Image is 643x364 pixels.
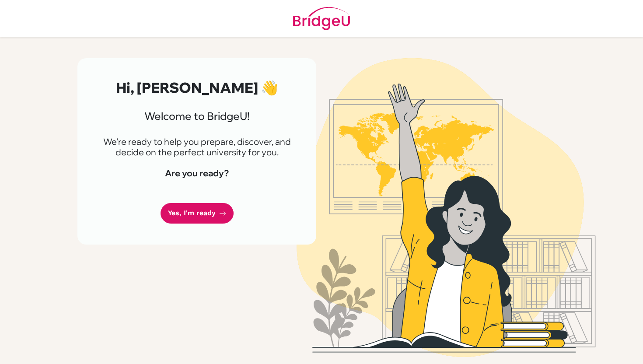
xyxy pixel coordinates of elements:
[98,168,295,178] h4: Are you ready?
[98,110,295,122] h3: Welcome to BridgeU!
[161,203,234,224] a: Yes, I'm ready
[98,79,295,96] h2: Hi, [PERSON_NAME] 👋
[98,136,295,157] p: We're ready to help you prepare, discover, and decide on the perfect university for you.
